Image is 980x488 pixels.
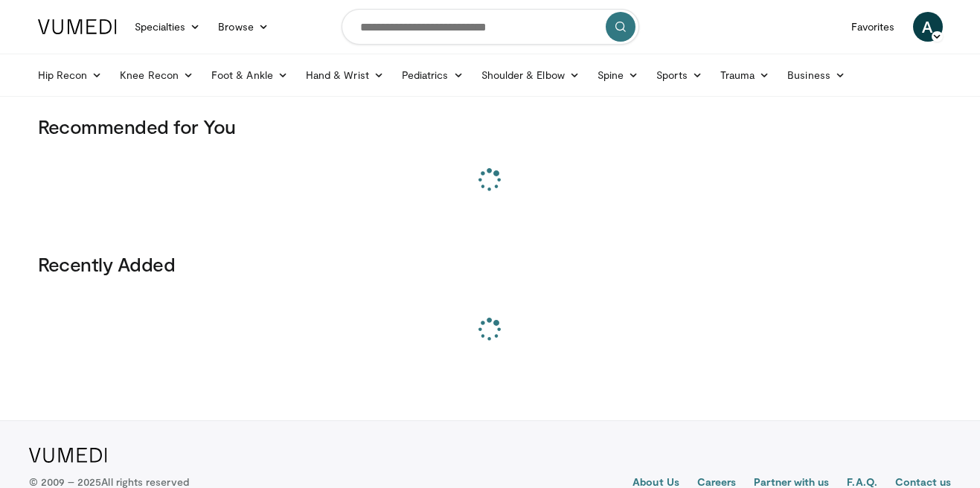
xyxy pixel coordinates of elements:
[842,12,904,42] a: Favorites
[647,60,711,90] a: Sports
[29,60,112,90] a: Hip Recon
[29,448,107,463] img: VuMedi Logo
[111,60,202,90] a: Knee Recon
[38,115,943,138] h3: Recommended for You
[38,19,117,34] img: VuMedi Logo
[126,12,210,42] a: Specialties
[393,60,473,90] a: Pediatrics
[38,252,943,276] h3: Recently Added
[589,60,647,90] a: Spine
[297,60,393,90] a: Hand & Wrist
[778,60,854,90] a: Business
[202,60,297,90] a: Foot & Ankle
[913,12,943,42] a: A
[342,9,639,45] input: Search topics, interventions
[711,60,779,90] a: Trauma
[209,12,278,42] a: Browse
[101,475,188,488] span: All rights reserved
[473,60,589,90] a: Shoulder & Elbow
